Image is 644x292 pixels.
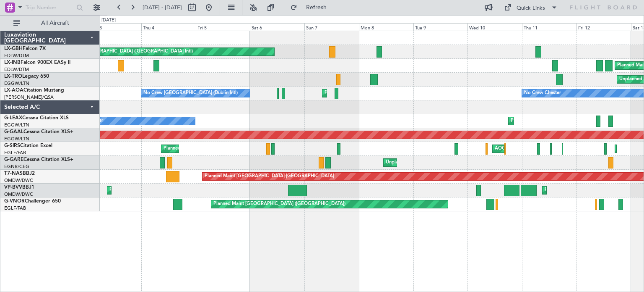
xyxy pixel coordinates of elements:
a: EGNR/CEG [4,163,29,170]
div: Planned Maint Dubai (Al Maktoum Intl) [109,184,192,197]
span: LX-GBH [4,46,23,51]
input: Trip Number [26,1,74,14]
div: Sat 6 [250,23,304,31]
a: G-GARECessna Citation XLS+ [4,157,73,162]
div: No Crew Chester [524,87,561,100]
div: Unplanned Maint Chester [386,156,440,169]
span: LX-TRO [4,74,22,79]
div: Quick Links [517,4,545,13]
a: EDLW/DTM [4,53,29,59]
a: G-GAALCessna Citation XLS+ [4,129,73,134]
a: EGGW/LTN [4,136,29,142]
span: G-LEAX [4,116,22,121]
span: LX-INB [4,60,21,65]
a: EGGW/LTN [4,122,29,128]
button: Refresh [286,1,337,14]
a: [PERSON_NAME]/QSA [4,94,54,100]
span: VP-BVV [4,185,22,190]
a: EGLF/FAB [4,205,26,211]
div: Planned Maint Nice ([GEOGRAPHIC_DATA]) [545,184,638,197]
div: Wed 3 [87,23,141,31]
a: G-VNORChallenger 650 [4,199,61,204]
div: Mon 8 [359,23,413,31]
div: Planned Maint [GEOGRAPHIC_DATA] ([GEOGRAPHIC_DATA]) [511,115,643,127]
div: Thu 11 [522,23,576,31]
div: Planned Maint [GEOGRAPHIC_DATA] ([GEOGRAPHIC_DATA]) [164,142,296,155]
div: Fri 12 [576,23,631,31]
a: G-SIRSCitation Excel [4,143,52,148]
a: LX-TROLegacy 650 [4,74,49,79]
div: Planned Maint [GEOGRAPHIC_DATA] ([GEOGRAPHIC_DATA]) [213,198,345,210]
a: VP-BVVBBJ1 [4,185,34,190]
a: LX-GBHFalcon 7X [4,46,46,51]
a: EDLW/DTM [4,66,29,73]
a: LX-INBFalcon 900EX EASy II [4,60,70,65]
a: EGLF/FAB [4,150,26,156]
span: [DATE] - [DATE] [143,4,182,11]
span: T7-NAS [4,171,23,176]
div: AOG Maint [PERSON_NAME] [495,142,558,155]
button: All Aircraft [9,16,91,30]
a: OMDW/DWC [4,177,33,184]
span: G-GAAL [4,129,23,134]
div: Sun 7 [304,23,359,31]
div: Thu 4 [141,23,196,31]
div: [DATE] [101,17,116,24]
span: LX-AOA [4,88,23,93]
div: Tue 9 [413,23,468,31]
div: No Crew [GEOGRAPHIC_DATA] (Dublin Intl) [143,87,238,100]
div: Planned Maint [GEOGRAPHIC_DATA] ([GEOGRAPHIC_DATA] Intl) [53,45,193,58]
a: T7-NASBBJ2 [4,171,35,176]
a: EGGW/LTN [4,80,29,87]
a: LX-AOACitation Mustang [4,88,64,93]
div: Planned Maint [GEOGRAPHIC_DATA] ([GEOGRAPHIC_DATA]) [325,87,457,100]
div: Fri 5 [196,23,250,31]
span: G-SIRS [4,143,20,148]
span: All Aircraft [22,20,88,26]
button: Quick Links [500,1,562,14]
span: Refresh [299,5,334,11]
div: Planned Maint [GEOGRAPHIC_DATA]-[GEOGRAPHIC_DATA] [205,170,334,183]
a: OMDW/DWC [4,191,33,197]
span: G-GARE [4,157,23,162]
span: G-VNOR [4,199,25,204]
a: G-LEAXCessna Citation XLS [4,116,69,121]
div: Wed 10 [467,23,522,31]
